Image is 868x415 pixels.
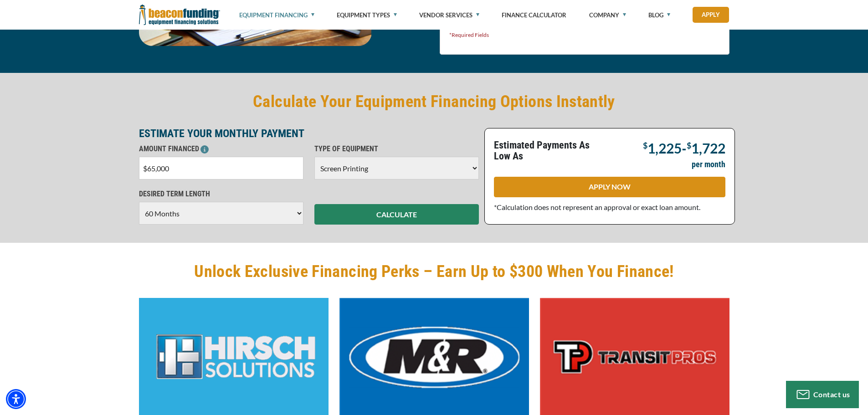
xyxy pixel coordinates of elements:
[314,143,479,154] p: TYPE OF EQUIPMENT
[786,381,859,408] button: Contact us
[647,140,682,156] span: 1,225
[494,140,604,162] p: Estimated Payments As Low As
[687,140,691,150] span: $
[139,128,479,139] p: ESTIMATE YOUR MONTHLY PAYMENT
[139,189,303,200] p: DESIRED TERM LENGTH
[813,390,850,399] span: Contact us
[693,7,729,23] a: Apply
[691,140,725,156] span: 1,722
[139,157,303,179] input: $0
[643,140,647,150] span: $
[692,159,725,170] p: per month
[643,140,725,154] p: -
[6,389,26,409] div: Accessibility Menu
[314,204,479,225] button: CALCULATE
[139,91,729,112] h2: Calculate Your Equipment Financing Options Instantly
[494,177,725,197] a: APPLY NOW
[139,143,303,154] p: AMOUNT FINANCED
[494,203,700,211] span: *Calculation does not represent an approval or exact loan amount.
[139,261,729,282] h2: Unlock Exclusive Financing Perks – Earn Up to $300 When You Finance!
[449,30,720,41] p: *Required Fields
